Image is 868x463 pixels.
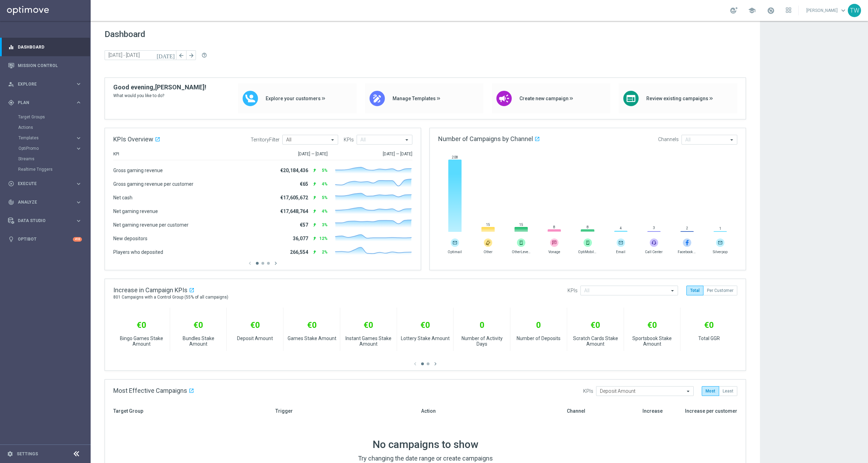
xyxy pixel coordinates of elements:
[75,135,82,141] i: keyboard_arrow_right
[18,122,90,133] div: Actions
[8,38,82,56] div: Dashboard
[848,4,861,17] div: TW
[8,181,82,186] button: play_circle_outline Execute keyboard_arrow_right
[18,82,75,86] span: Explore
[75,199,82,206] i: keyboard_arrow_right
[8,100,82,105] button: gps_fixed Plan keyboard_arrow_right
[18,112,90,122] div: Target Groups
[8,100,14,106] i: gps_fixed
[18,38,82,56] a: Dashboard
[8,44,82,50] button: equalizer Dashboard
[18,167,73,172] a: Realtime Triggers
[8,199,82,205] button: track_changes Analyze keyboard_arrow_right
[806,5,848,16] a: [PERSON_NAME]keyboard_arrow_down
[8,218,75,224] div: Data Studio
[18,146,75,150] div: OptiPromo
[18,154,90,164] div: Streams
[8,181,75,187] div: Execute
[8,56,82,75] div: Mission Control
[18,125,73,130] a: Actions
[18,146,68,150] span: OptiPromo
[839,7,847,14] span: keyboard_arrow_down
[18,136,75,140] div: Templates
[18,146,82,151] button: OptiPromo keyboard_arrow_right
[18,133,90,143] div: Templates
[8,181,14,187] i: play_circle_outline
[8,236,82,242] button: lightbulb Optibot +10
[18,135,82,141] button: Templates keyboard_arrow_right
[18,156,73,162] a: Streams
[8,100,75,106] div: Plan
[18,182,75,186] span: Execute
[8,218,82,223] button: Data Studio keyboard_arrow_right
[18,164,90,175] div: Realtime Triggers
[75,218,82,224] i: keyboard_arrow_right
[75,99,82,106] i: keyboard_arrow_right
[18,200,75,204] span: Analyze
[8,44,14,50] i: equalizer
[748,7,756,14] span: school
[18,143,90,154] div: OptiPromo
[18,56,82,75] a: Mission Control
[7,451,13,457] i: settings
[18,101,75,105] span: Plan
[18,136,68,140] span: Templates
[75,81,82,87] i: keyboard_arrow_right
[8,81,82,87] button: person_search Explore keyboard_arrow_right
[17,452,38,456] a: Settings
[73,237,82,242] div: +10
[8,81,75,87] div: Explore
[18,230,73,249] a: Optibot
[8,81,14,87] i: person_search
[18,114,73,120] a: Target Groups
[75,145,82,152] i: keyboard_arrow_right
[8,236,14,242] i: lightbulb
[75,181,82,187] i: keyboard_arrow_right
[18,219,75,223] span: Data Studio
[8,63,82,68] button: Mission Control
[8,230,82,249] div: Optibot
[8,199,14,205] i: track_changes
[8,199,75,205] div: Analyze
